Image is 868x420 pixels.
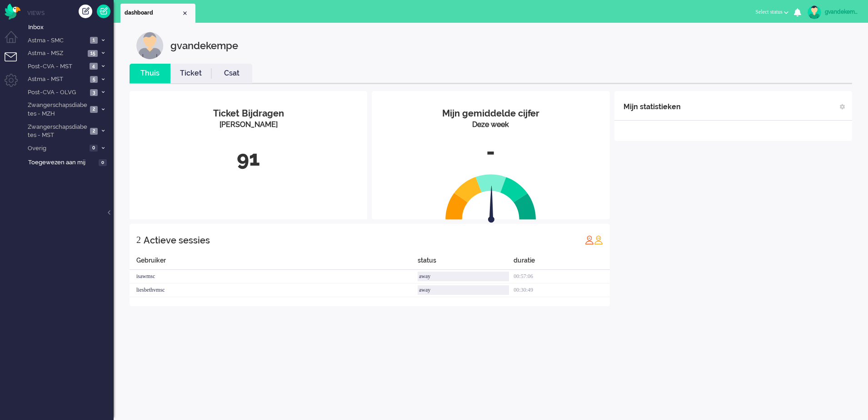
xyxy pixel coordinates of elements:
[5,52,25,73] li: Tickets menu
[90,37,98,44] span: 1
[5,74,25,94] li: Admin menu
[79,5,92,18] div: Creëer ticket
[26,157,114,167] a: Toegewezen aan mij 0
[144,231,210,249] div: Actieve sessies
[750,3,794,23] li: Select status
[170,32,238,59] div: gvandekempe
[379,120,603,130] div: Deze week
[90,106,98,113] span: 2
[750,5,794,19] button: Select status
[5,6,20,13] a: Omnidesk
[120,4,195,23] li: Dashboard
[211,68,252,79] a: Csat
[88,50,98,57] span: 15
[136,231,141,249] div: 2
[27,9,114,17] li: Views
[130,270,418,283] div: isawmsc
[90,63,98,70] span: 4
[99,159,107,166] span: 0
[26,22,114,32] a: Inbox
[514,270,609,283] div: 00:57:06
[130,256,418,270] div: Gebruiker
[136,144,360,174] div: 91
[5,31,25,51] li: Dashboard menu
[136,107,360,120] div: Ticket Bijdragen
[90,76,98,83] span: 5
[26,49,85,58] span: Astma - MSZ
[585,235,594,244] img: profile_red.svg
[514,283,609,297] div: 00:30:49
[97,5,110,18] a: Quick Ticket
[418,256,514,270] div: status
[136,120,360,130] div: [PERSON_NAME]
[514,256,609,270] div: duratie
[26,101,87,118] span: Zwangerschapsdiabetes - MZH
[170,64,211,83] li: Ticket
[28,158,96,167] span: Toegewezen aan mij
[26,62,87,71] span: Post-CVA - MST
[181,10,189,17] div: Close tab
[136,32,164,59] img: customer.svg
[26,88,87,97] span: Post-CVA - OLVG
[130,283,418,297] div: liesbethvmsc
[418,285,509,295] div: away
[5,4,20,20] img: flow_omnibird.svg
[125,9,181,17] span: dashboard
[170,68,211,79] a: Ticket
[28,23,114,32] span: Inbox
[445,174,536,220] img: semi_circle.svg
[130,64,170,83] li: Thuis
[26,36,87,45] span: Astma - SMC
[808,5,821,19] img: avatar
[90,145,98,152] span: 0
[624,98,681,116] div: Mijn statistieken
[806,5,859,19] a: gvandekempe
[379,107,603,120] div: Mijn gemiddelde cijfer
[211,64,252,83] li: Csat
[130,68,170,79] a: Thuis
[26,144,87,153] span: Overig
[379,137,603,167] div: -
[472,186,511,225] img: arrow.svg
[26,75,87,84] span: Astma - MST
[755,9,783,15] span: Select status
[825,7,859,16] div: gvandekempe
[90,128,98,135] span: 2
[26,123,87,140] span: Zwangerschapsdiabetes - MST
[594,235,603,244] img: profile_orange.svg
[418,272,509,281] div: away
[90,89,98,96] span: 3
